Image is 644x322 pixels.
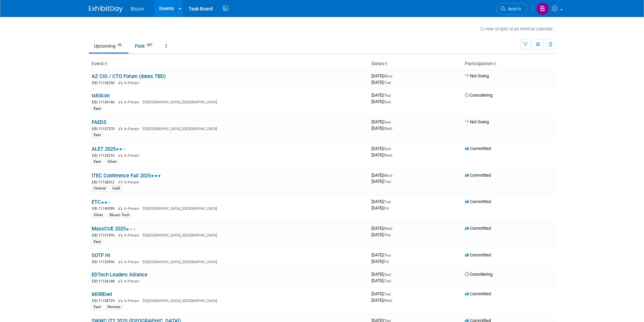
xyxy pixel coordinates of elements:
[118,127,122,130] img: In-Person Event
[465,119,489,124] span: Not Going
[465,291,491,296] span: Committed
[105,159,119,165] div: Silver
[104,61,107,66] a: Sort by Event Name
[124,180,141,184] span: In-Person
[92,73,166,79] a: AZ CIO / CTO Forum (dates TBD)
[92,205,366,211] div: [GEOGRAPHIC_DATA], [GEOGRAPHIC_DATA]
[130,40,159,52] a: Past307
[124,206,141,211] span: In-Person
[124,299,141,303] span: In-Person
[383,299,392,302] span: (Wed)
[92,239,103,245] div: East
[465,252,491,257] span: Committed
[369,58,462,70] th: Dates
[383,153,392,157] span: (Wed)
[89,40,128,52] a: Upcoming44
[372,199,393,204] span: [DATE]
[465,146,491,151] span: Committed
[92,100,117,104] span: EID: 11136146
[383,292,391,296] span: (Tue)
[496,3,527,15] a: Search
[372,173,394,178] span: [DATE]
[372,205,389,210] span: [DATE]
[92,146,126,152] a: ALET 2025
[118,279,122,282] img: In-Person Event
[92,207,117,210] span: EID: 11140999
[89,58,369,70] th: Event
[118,153,122,157] img: In-Person Event
[372,278,391,283] span: [DATE]
[372,80,391,85] span: [DATE]
[124,100,141,104] span: In-Person
[92,259,366,265] div: [GEOGRAPHIC_DATA], [GEOGRAPHIC_DATA]
[383,147,391,151] span: (Sun)
[493,61,496,66] a: Sort by Participation Type
[536,2,549,15] img: Bill McCoy
[383,253,391,257] span: (Thu)
[124,279,141,283] span: In-Person
[124,127,141,131] span: In-Person
[145,43,154,48] span: 307
[465,93,493,98] span: Considering
[465,173,491,178] span: Committed
[383,74,392,78] span: (Mon)
[372,252,393,257] span: [DATE]
[92,199,111,205] a: ETC
[92,299,117,303] span: EID: 11138729
[383,273,391,276] span: (Sun)
[118,180,122,183] img: In-Person Event
[92,252,110,258] a: SOTF HI
[92,304,103,310] div: East
[92,298,366,303] div: [GEOGRAPHIC_DATA], [GEOGRAPHIC_DATA]
[372,272,393,277] span: [DATE]
[92,185,108,192] div: Central
[92,232,366,238] div: [GEOGRAPHIC_DATA], [GEOGRAPHIC_DATA]
[92,93,110,99] a: txEdcon
[92,226,136,232] a: MassCUE 2025
[89,6,123,13] img: ExhibitDay
[92,279,117,283] span: EID: 11136148
[372,298,392,303] span: [DATE]
[110,185,122,192] div: Gold
[465,199,491,204] span: Committed
[383,227,392,230] span: (Wed)
[480,26,555,31] a: How to sync to an external calendar...
[116,43,123,48] span: 44
[383,81,391,84] span: (Tue)
[92,233,117,237] span: EID: 11137476
[124,81,141,85] span: In-Person
[92,159,103,165] div: East
[92,154,117,157] span: EID: 11134210
[124,153,141,158] span: In-Person
[392,199,393,204] span: -
[92,106,103,112] div: East
[92,291,112,297] a: MOREnet
[465,226,491,231] span: Committed
[92,212,105,218] div: Silver
[372,99,391,104] span: [DATE]
[392,291,393,296] span: -
[383,120,391,124] span: (Sun)
[92,260,117,264] span: EID: 11135996
[383,180,391,183] span: (Tue)
[465,73,489,78] span: Not Going
[92,132,103,138] div: East
[393,226,394,231] span: -
[372,93,393,98] span: [DATE]
[383,233,391,237] span: (Thu)
[372,73,394,78] span: [DATE]
[383,200,391,204] span: (Tue)
[108,212,132,218] div: Bluum Tech
[462,58,555,70] th: Participation
[372,146,393,151] span: [DATE]
[92,119,106,125] a: FAEDS
[372,152,392,157] span: [DATE]
[118,233,122,237] img: In-Person Event
[392,272,393,277] span: -
[372,126,392,131] span: [DATE]
[92,126,366,131] div: [GEOGRAPHIC_DATA], [GEOGRAPHIC_DATA]
[118,81,122,84] img: In-Person Event
[383,279,391,283] span: (Tue)
[124,233,141,238] span: In-Person
[124,260,141,264] span: In-Person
